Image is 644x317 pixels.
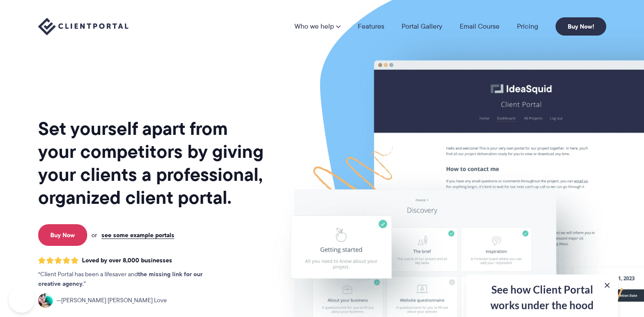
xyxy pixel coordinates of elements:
span: [PERSON_NAME] [PERSON_NAME] Love [56,296,167,305]
a: Portal Gallery [402,23,442,30]
a: Pricing [517,23,538,30]
a: Email Course [460,23,500,30]
a: Buy Now! [556,17,606,36]
a: see some example portals [101,231,174,239]
h1: Set yourself apart from your competitors by giving your clients a professional, organized client ... [38,117,265,209]
a: Features [358,23,384,30]
p: Client Portal has been a lifesaver and . [38,270,220,289]
a: Who we help [294,23,340,30]
span: Loved by over 8,000 businesses [82,257,172,264]
span: or [92,231,97,239]
strong: the missing link for our creative agency [38,269,203,288]
a: Buy Now [38,224,87,246]
iframe: Toggle Customer Support [9,287,35,313]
